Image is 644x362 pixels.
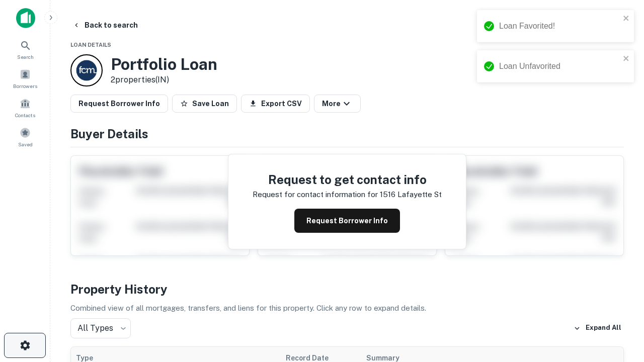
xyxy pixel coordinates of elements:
a: Borrowers [3,65,47,92]
p: Combined view of all mortgages, transfers, and liens for this property. Click any row to expand d... [70,302,624,314]
span: Contacts [15,111,35,119]
span: Saved [18,140,33,148]
button: Back to search [68,16,142,34]
a: Contacts [3,94,47,121]
button: Save Loan [172,95,237,113]
button: Request Borrower Info [70,95,168,113]
p: 2 properties (IN) [111,74,217,86]
span: Borrowers [13,82,37,90]
h4: Request to get contact info [253,170,442,189]
h4: Property History [70,280,624,298]
div: Loan Favorited! [499,20,620,32]
p: 1516 lafayette st [380,189,442,201]
a: Saved [3,123,47,150]
h3: Portfolio Loan [111,55,217,74]
a: Search [3,36,47,63]
img: capitalize-icon.png [16,8,35,28]
button: close [623,14,630,24]
span: Search [17,53,34,61]
button: Expand All [571,321,624,336]
p: Request for contact information for [253,189,378,201]
iframe: Chat Widget [594,249,644,298]
button: Export CSV [241,95,310,113]
span: Loan Details [70,42,111,48]
div: Loan Unfavorited [499,60,620,72]
h4: Buyer Details [70,125,624,143]
button: More [314,95,361,113]
button: close [623,54,630,64]
div: All Types [70,318,131,338]
button: Request Borrower Info [294,209,400,233]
